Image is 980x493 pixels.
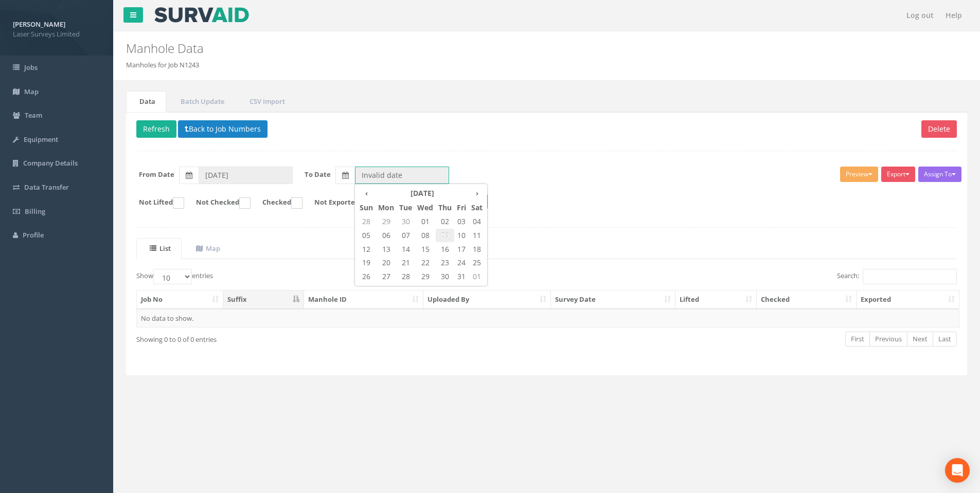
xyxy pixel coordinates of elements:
span: 25 [469,256,485,269]
span: 09 [436,229,454,242]
span: Billing [25,207,45,216]
span: Laser Surveys Limited [13,29,100,39]
span: 10 [454,229,469,242]
th: Lifted: activate to sort column ascending [675,290,757,309]
span: 15 [415,243,436,256]
th: Manhole ID: activate to sort column ascending [304,290,424,309]
th: Thu [436,200,454,215]
span: 01 [415,215,436,228]
span: 17 [454,243,469,256]
strong: [PERSON_NAME] [13,20,65,29]
span: 03 [454,215,469,228]
th: Job No: activate to sort column ascending [137,290,223,309]
span: 20 [376,256,397,269]
span: 31 [454,270,469,283]
a: Last [933,332,957,346]
span: Jobs [24,63,38,72]
button: Refresh [136,120,176,138]
th: Exported: activate to sort column ascending [857,290,959,309]
th: Fri [454,200,469,215]
input: From Date [199,167,293,184]
span: Equipment [24,135,58,144]
a: List [136,238,182,259]
span: 28 [397,270,415,283]
span: 01 [469,270,485,283]
label: Show entries [136,269,213,284]
label: Not Exported [304,197,370,209]
span: 29 [376,215,397,228]
th: Checked: activate to sort column ascending [757,290,857,309]
span: 05 [357,229,376,242]
a: CSV Import [236,91,296,112]
a: Batch Update [167,91,235,112]
th: Mon [376,200,397,215]
span: 08 [415,229,436,242]
span: 07 [397,229,415,242]
input: To Date [355,167,449,184]
div: Showing 0 to 0 of 0 entries [136,331,469,344]
span: 13 [376,243,397,256]
a: Data [126,91,166,112]
span: Company Details [23,158,78,168]
a: Previous [869,332,907,346]
h2: Manhole Data [126,42,825,55]
span: 14 [397,243,415,256]
th: Suffix: activate to sort column descending [223,290,304,309]
uib-tab-heading: List [150,244,171,253]
th: ‹ [357,186,376,200]
button: Export [881,167,915,182]
span: 21 [397,256,415,269]
th: › [469,186,485,200]
div: Open Intercom Messenger [945,458,970,483]
span: 06 [376,229,397,242]
td: No data to show. [137,309,959,327]
span: Map [24,87,39,96]
label: From Date [139,170,174,179]
button: Delete [921,120,957,138]
th: Sat [469,200,485,215]
span: 22 [415,256,436,269]
span: 12 [357,243,376,256]
span: Profile [23,230,44,240]
span: 27 [376,270,397,283]
label: Not Lifted [129,197,184,209]
li: Manholes for Job N1243 [126,60,199,70]
th: Survey Date: activate to sort column ascending [551,290,675,309]
span: 29 [415,270,436,283]
th: Tue [397,200,415,215]
span: 28 [357,215,376,228]
th: Sun [357,200,376,215]
span: 02 [436,215,454,228]
a: Next [907,332,933,346]
span: Data Transfer [24,182,69,192]
th: Wed [415,200,436,215]
span: 26 [357,270,376,283]
span: 24 [454,256,469,269]
span: 30 [436,270,454,283]
label: To Date [305,170,331,179]
button: Assign To [918,167,961,182]
span: 30 [397,215,415,228]
label: Not Checked [186,197,251,209]
span: 11 [469,229,485,242]
span: 23 [436,256,454,269]
span: 18 [469,243,485,256]
input: Search: [863,269,957,284]
span: 19 [357,256,376,269]
select: Showentries [153,269,192,284]
button: Preview [840,167,878,182]
uib-tab-heading: Map [196,244,220,253]
span: 04 [469,215,485,228]
th: [DATE] [376,186,469,200]
a: [PERSON_NAME] Laser Surveys Limited [13,17,100,39]
label: Checked [252,197,302,209]
span: 16 [436,243,454,256]
th: Uploaded By: activate to sort column ascending [423,290,551,309]
a: First [845,332,870,346]
label: Search: [837,269,957,284]
a: Map [183,238,231,259]
span: Team [25,111,42,120]
button: Back to Job Numbers [178,120,268,138]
